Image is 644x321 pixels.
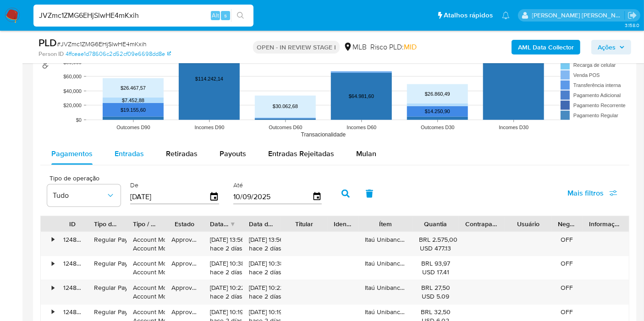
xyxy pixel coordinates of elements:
[518,40,574,54] b: AML Data Collector
[591,40,631,54] button: Ações
[33,10,253,22] input: Pesquise usuários ou casos...
[57,39,147,49] span: # JVZmc1ZMG6EHjSlwHE4mKxih
[502,11,510,19] a: Notificações
[343,42,367,52] div: MLB
[627,11,637,20] a: Sair
[224,11,227,20] span: s
[231,9,250,22] button: search-icon
[253,41,340,54] p: OPEN - IN REVIEW STAGE I
[598,40,616,54] span: Ações
[444,11,493,20] span: Atalhos rápidos
[512,40,580,54] button: AML Data Collector
[39,50,64,58] b: Person ID
[66,50,171,58] a: 4ffceae1d78606c2d52cf09e6698dd8e
[404,42,417,52] span: MID
[212,11,219,20] span: Alt
[370,42,417,52] span: Risco PLD:
[625,22,639,29] span: 3.158.0
[532,11,625,20] p: leticia.merlin@mercadolivre.com
[39,35,57,50] b: PLD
